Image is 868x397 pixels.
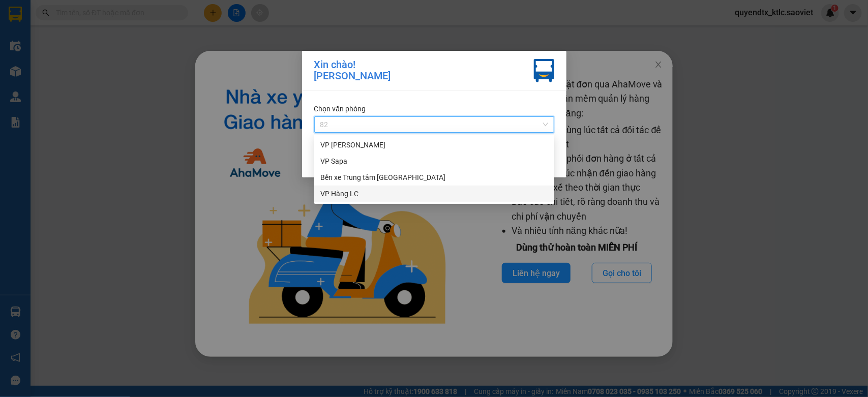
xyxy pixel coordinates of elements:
div: VP Hàng LC [320,188,548,199]
span: 82 [320,117,548,132]
div: VP Hàng LC [314,186,554,202]
div: VP [PERSON_NAME] [320,139,548,150]
div: VP Sapa [320,156,548,167]
div: VP Sapa [314,153,554,169]
div: VP Bảo Hà [314,137,554,153]
img: vxr-icon [534,59,554,82]
div: Bến xe Trung tâm Lào Cai [314,169,554,186]
div: Bến xe Trung tâm [GEOGRAPHIC_DATA] [320,172,548,183]
div: Chọn văn phòng [314,103,554,114]
div: Xin chào! [PERSON_NAME] [314,59,391,82]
